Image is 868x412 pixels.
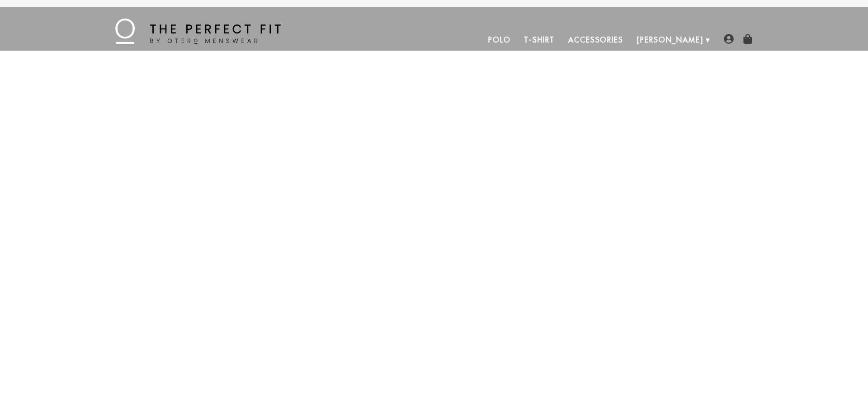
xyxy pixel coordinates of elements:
img: shopping-bag-icon.png [743,34,753,44]
img: The Perfect Fit - by Otero Menswear - Logo [115,19,281,44]
a: Accessories [561,29,630,51]
img: user-account-icon.png [724,34,734,44]
a: [PERSON_NAME] [630,29,710,51]
a: Polo [481,29,518,51]
a: T-Shirt [517,29,561,51]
